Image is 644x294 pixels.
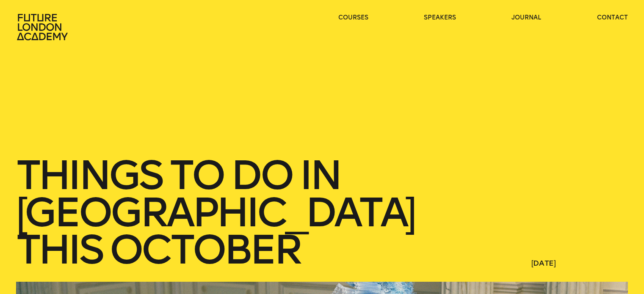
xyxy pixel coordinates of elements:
a: courses [338,14,368,22]
h1: Things to do in [GEOGRAPHIC_DATA] this October [16,157,467,268]
span: [DATE] [531,258,628,268]
a: contact [597,14,628,22]
a: speakers [424,14,456,22]
a: journal [511,14,541,22]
